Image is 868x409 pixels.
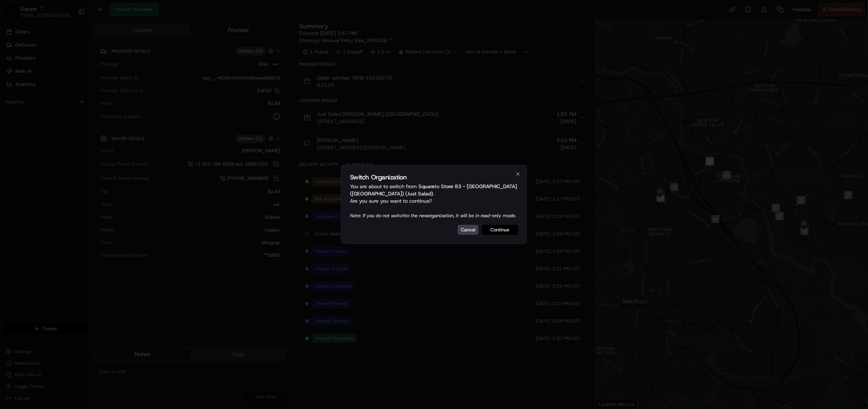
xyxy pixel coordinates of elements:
a: Powered byPylon [51,40,88,45]
h2: Switch Organization [350,174,518,181]
span: Note: If you do not switch to the new organization, it will be in read-only mode. [350,212,516,219]
span: Square [418,183,435,190]
p: You are about to switch from to . Are you sure you want to continue? [350,183,518,219]
span: Pylon [72,40,88,45]
button: Continue [482,225,518,235]
button: Cancel [458,225,479,235]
